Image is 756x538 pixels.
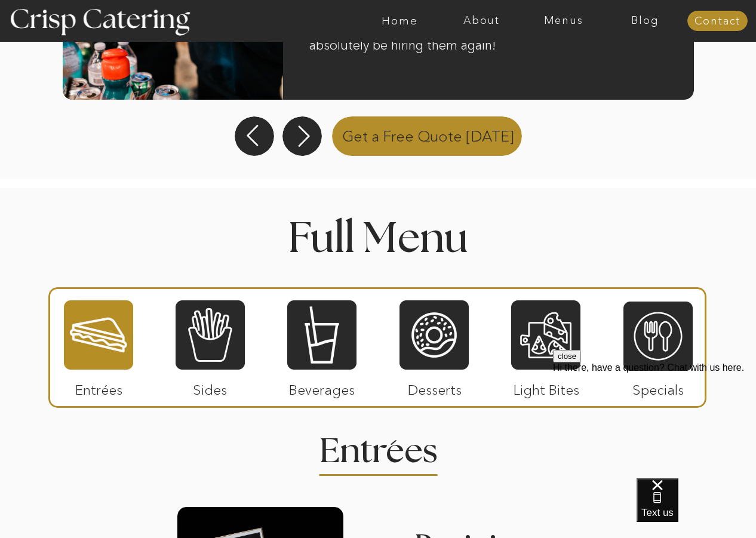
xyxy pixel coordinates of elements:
a: Contact [687,16,748,27]
iframe: podium webchat widget bubble [637,478,756,538]
a: About [441,15,523,27]
a: Blog [604,15,686,27]
p: Sides [170,370,250,404]
h2: Entrees [319,435,437,458]
a: Menus [523,15,604,27]
h1: Full Menu [212,219,544,254]
p: Light Bites [506,370,586,404]
p: Entrées [59,370,139,404]
a: Get a Free Quote [DATE] [327,114,528,156]
p: Beverages [282,370,361,404]
p: Desserts [395,370,474,404]
a: Home [359,15,441,27]
iframe: podium webchat widget prompt [553,350,756,493]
